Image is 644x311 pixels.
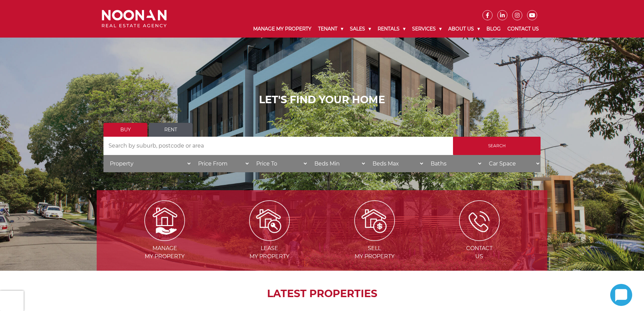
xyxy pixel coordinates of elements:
a: Rentals [374,20,409,38]
img: Manage my Property [144,200,185,241]
a: Manage My Property [250,20,315,38]
span: Contact Us [428,244,531,261]
span: Lease my Property [218,244,321,261]
a: Tenant [315,20,347,38]
input: Search by suburb, postcode or area [103,137,453,155]
span: Sell my Property [323,244,426,261]
input: Search [453,137,541,155]
a: Rent [149,123,193,137]
a: Buy [103,123,147,137]
h2: LATEST PROPERTIES [114,288,530,300]
a: Sellmy Property [323,217,426,260]
a: ContactUs [428,217,531,260]
a: Contact Us [504,20,542,38]
a: Services [409,20,445,38]
a: About Us [445,20,483,38]
a: Sales [347,20,374,38]
a: Leasemy Property [218,217,321,260]
img: Sell my property [354,200,395,241]
img: Noonan Real Estate Agency [102,10,167,28]
span: Manage my Property [113,244,216,261]
h1: LET'S FIND YOUR HOME [103,94,541,106]
img: ICONS [459,200,500,241]
a: Managemy Property [113,217,216,260]
a: Blog [483,20,504,38]
img: Lease my property [249,200,290,241]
